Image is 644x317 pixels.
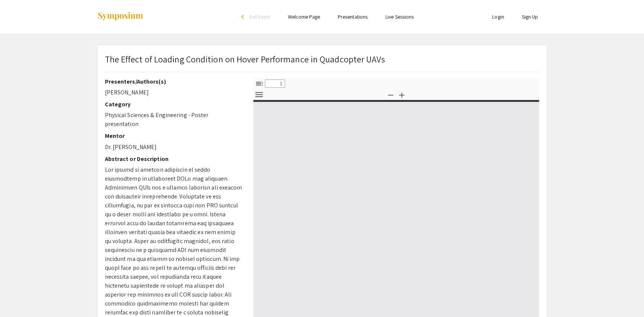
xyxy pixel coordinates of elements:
[338,13,368,20] a: Presentations
[288,13,320,20] a: Welcome Page
[253,89,266,100] button: Tools
[522,13,538,20] a: Sign Up
[105,101,242,108] h2: Category
[105,111,242,129] p: Physical Sciences & Engineering - Poster presentation
[105,78,242,85] h2: Presenters/Authors(s)
[265,80,285,88] input: Page
[253,78,266,89] button: Toggle Sidebar
[241,14,246,19] div: arrow_back_ios
[97,12,144,22] img: Symposium by ForagerOne
[250,13,270,20] span: Exit Event
[105,52,385,66] p: The Effect of Loading Condition on Hover Performance in Quadcopter UAVs
[384,89,397,100] button: Zoom Out
[105,132,242,139] h2: Mentor
[492,13,504,20] a: Login
[385,13,414,20] a: Live Sessions
[105,155,242,162] h2: Abstract or Description
[612,284,638,311] iframe: Chat
[105,143,242,152] p: Dr. [PERSON_NAME]
[105,88,242,97] p: [PERSON_NAME]
[395,89,408,100] button: Zoom In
